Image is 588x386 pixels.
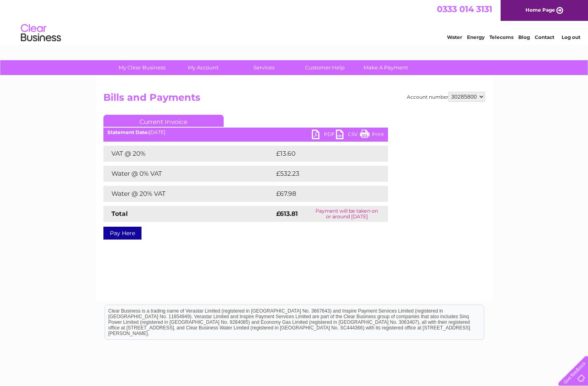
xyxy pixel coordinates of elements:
[103,227,141,240] a: Pay Here
[103,186,274,202] td: Water @ 20% VAT
[105,4,484,39] div: Clear Business is a trading name of Verastar Limited (registered in [GEOGRAPHIC_DATA] No. 3667643...
[535,34,554,40] a: Contact
[274,166,374,182] td: £532.23
[111,210,128,217] strong: Total
[103,115,224,127] a: Current Invoice
[103,146,274,162] td: VAT @ 20%
[407,92,485,102] div: Account number
[437,4,492,14] a: 0333 014 3131
[306,206,388,222] td: Payment will be taken on or around [DATE]
[447,34,462,40] a: Water
[103,92,485,107] h2: Bills and Payments
[562,34,580,40] a: Log out
[353,60,419,75] a: Make A Payment
[103,166,274,182] td: Water @ 0% VAT
[467,34,485,40] a: Energy
[109,60,175,75] a: My Clear Business
[518,34,530,40] a: Blog
[20,21,61,45] img: logo.png
[276,210,298,217] strong: £613.81
[292,60,358,75] a: Customer Help
[312,130,336,141] a: PDF
[274,186,372,202] td: £67.98
[170,60,236,75] a: My Account
[489,34,513,40] a: Telecoms
[231,60,297,75] a: Services
[103,130,388,135] div: [DATE]
[274,146,371,162] td: £13.60
[360,130,384,141] a: Print
[336,130,360,141] a: CSV
[107,129,149,135] b: Statement Date:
